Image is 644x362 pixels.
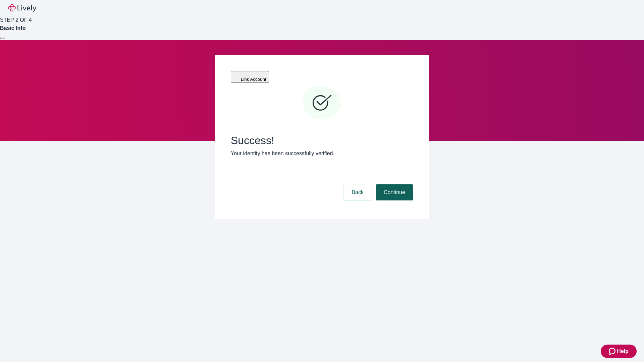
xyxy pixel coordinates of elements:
button: Back [343,184,372,200]
svg: Checkmark icon [302,83,342,123]
svg: Zendesk support icon [609,347,617,355]
span: Success! [231,134,413,147]
button: Zendesk support iconHelp [601,345,637,358]
p: Your identity has been successfully verified. [231,149,413,158]
span: Help [617,347,629,355]
button: Link Account [231,71,269,83]
button: Continue [376,184,413,200]
img: Lively [8,4,36,12]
